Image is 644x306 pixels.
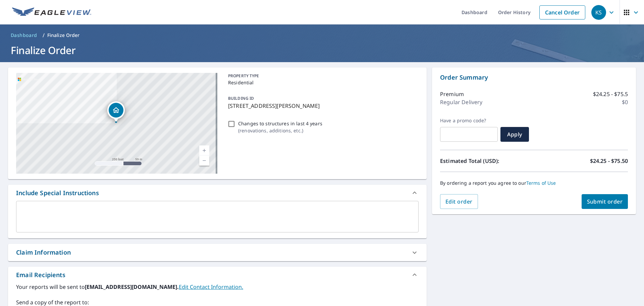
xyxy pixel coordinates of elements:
a: Cancel Order [539,5,585,19]
p: By ordering a report you agree to our [440,180,628,186]
img: EV Logo [12,7,91,17]
p: PROPERTY TYPE [228,73,416,79]
span: Dashboard [11,32,37,39]
p: Residential [228,79,416,86]
b: [EMAIL_ADDRESS][DOMAIN_NAME]. [85,283,179,291]
button: Apply [500,127,529,142]
a: EditContactInfo [179,283,243,291]
div: Email Recipients [8,267,427,283]
p: [STREET_ADDRESS][PERSON_NAME] [228,102,416,110]
a: Terms of Use [526,180,556,186]
a: Current Level 17, Zoom In [199,145,209,156]
a: Dashboard [8,30,40,41]
div: Claim Information [8,244,427,261]
div: Dropped pin, building 1, Residential property, 11 Adams Ave Berlin, NJ 08009 [107,101,125,122]
span: Apply [506,131,524,138]
label: Your reports will be sent to [16,283,419,291]
div: KS [591,5,606,20]
button: Edit order [440,194,478,209]
div: Email Recipients [16,270,65,279]
p: $24.25 - $75.50 [590,157,628,165]
p: Regular Delivery [440,98,482,106]
nav: breadcrumb [8,30,636,41]
div: Include Special Instructions [16,188,99,198]
p: $0 [622,98,628,106]
li: / [43,31,45,39]
a: Current Level 17, Zoom Out [199,156,209,166]
h1: Finalize Order [8,43,636,57]
p: Finalize Order [47,32,80,39]
p: $24.25 - $75.5 [593,90,628,98]
p: ( renovations, additions, etc. ) [238,127,322,134]
div: Include Special Instructions [8,185,427,201]
div: Claim Information [16,248,71,257]
button: Submit order [582,194,628,209]
p: Changes to structures in last 4 years [238,120,322,127]
p: Premium [440,90,464,98]
label: Have a promo code? [440,118,498,124]
span: Edit order [445,198,473,205]
span: Submit order [587,198,623,205]
p: Order Summary [440,73,628,82]
p: Estimated Total (USD): [440,157,534,165]
p: BUILDING ID [228,95,254,101]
